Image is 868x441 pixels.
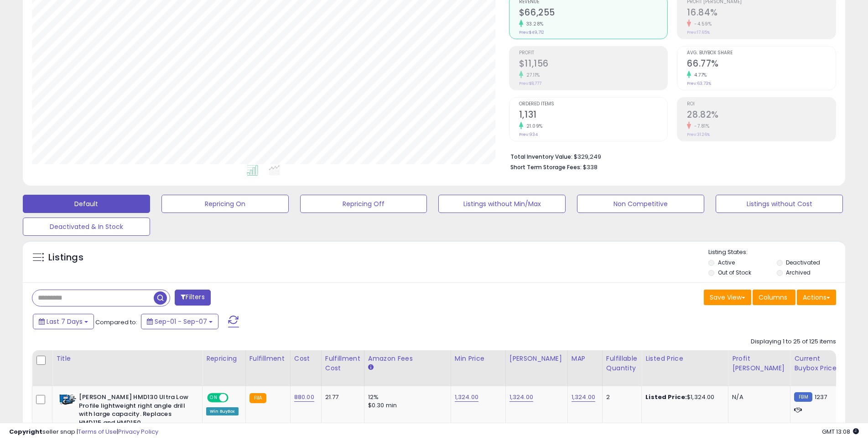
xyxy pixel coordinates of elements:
[300,195,427,213] button: Repricing Off
[438,195,566,213] button: Listings without Min/Max
[23,218,150,236] button: Deactivated & In Stock
[9,427,42,436] strong: Copyright
[687,58,836,71] h2: 66.77%
[759,293,787,302] span: Columns
[519,102,668,107] span: Ordered Items
[572,354,598,363] div: MAP
[455,354,502,363] div: Min Price
[58,393,77,405] img: 418DQNTS5EL._SL40_.jpg
[249,354,286,363] div: Fulfillment
[510,163,582,171] b: Short Term Storage Fees:
[523,72,540,78] small: 27.11%
[249,393,266,403] small: FBA
[294,354,317,363] div: Cost
[509,354,564,363] div: [PERSON_NAME]
[325,354,360,373] div: Fulfillment Cost
[751,337,836,346] div: Displaying 1 to 25 of 125 items
[56,354,198,363] div: Title
[687,132,710,137] small: Prev: 31.26%
[23,195,150,213] button: Default
[9,428,158,436] div: seller snap | |
[794,392,812,402] small: FBM
[732,354,786,373] div: Profit [PERSON_NAME]
[708,248,845,257] p: Listing States:
[519,81,541,86] small: Prev: $8,777
[523,123,543,130] small: 21.09%
[606,393,634,401] div: 2
[519,7,668,20] h2: $66,255
[519,51,668,56] span: Profit
[786,269,811,276] label: Archived
[175,290,210,306] button: Filters
[645,354,724,363] div: Listed Price
[455,393,478,402] a: 1,324.00
[718,259,735,266] label: Active
[716,195,843,213] button: Listings without Cost
[753,290,795,305] button: Columns
[691,21,712,27] small: -4.59%
[206,407,239,415] div: Win BuyBox
[206,354,242,363] div: Repricing
[510,150,829,161] li: $329,249
[691,72,707,78] small: 4.77%
[519,58,668,71] h2: $11,156
[583,163,598,171] span: $338
[523,21,544,27] small: 33.28%
[208,394,219,402] span: ON
[33,314,94,329] button: Last 7 Days
[687,102,836,107] span: ROI
[691,123,709,130] small: -7.81%
[325,393,357,401] div: 21.77
[48,251,83,264] h5: Listings
[704,290,751,305] button: Save View
[606,354,638,373] div: Fulfillable Quantity
[79,393,190,429] b: [PERSON_NAME] HMD130 Ultra Low Profile lightweight right angle drill with large capacity. Replace...
[577,195,704,213] button: Non Competitive
[519,109,668,122] h2: 1,131
[687,51,836,56] span: Avg. Buybox Share
[510,153,572,161] b: Total Inventory Value:
[227,394,242,402] span: OFF
[509,393,533,402] a: 1,324.00
[368,363,374,372] small: Amazon Fees.
[161,195,289,213] button: Repricing On
[294,393,314,402] a: 880.00
[368,401,444,410] div: $0.30 min
[815,393,827,401] span: 1237
[572,393,595,402] a: 1,324.00
[822,427,859,436] span: 2025-09-15 13:08 GMT
[687,30,710,35] small: Prev: 17.65%
[786,259,820,266] label: Deactivated
[368,354,447,363] div: Amazon Fees
[687,81,711,86] small: Prev: 63.73%
[519,132,538,137] small: Prev: 934
[687,109,836,122] h2: 28.82%
[718,269,751,276] label: Out of Stock
[47,317,83,326] span: Last 7 Days
[797,290,836,305] button: Actions
[368,393,444,401] div: 12%
[78,427,117,436] a: Terms of Use
[141,314,218,329] button: Sep-01 - Sep-07
[155,317,207,326] span: Sep-01 - Sep-07
[687,7,836,20] h2: 16.84%
[732,393,783,401] div: N/A
[645,393,721,401] div: $1,324.00
[794,354,841,373] div: Current Buybox Price
[95,318,137,327] span: Compared to:
[519,30,544,35] small: Prev: $49,712
[645,393,687,401] b: Listed Price:
[118,427,158,436] a: Privacy Policy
